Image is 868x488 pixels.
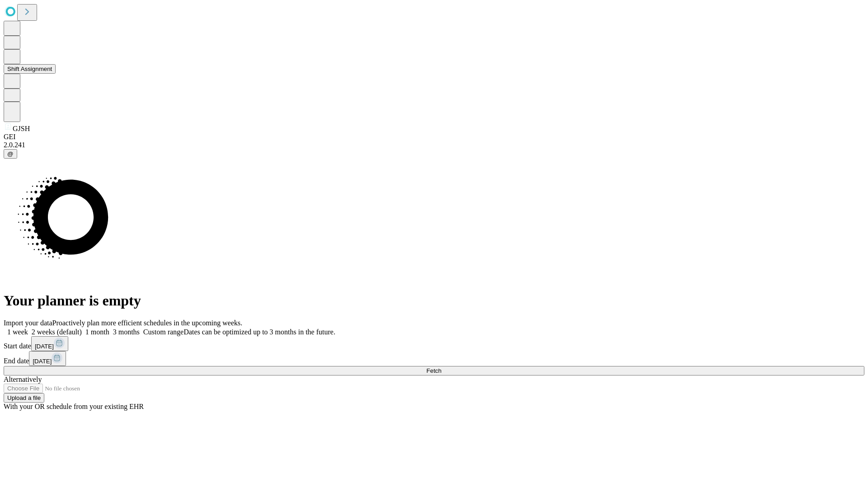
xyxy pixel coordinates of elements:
[4,133,864,141] div: GEI
[4,366,864,375] button: Fetch
[4,336,864,351] div: Start date
[4,292,864,309] h1: Your planner is empty
[33,358,52,365] span: [DATE]
[113,328,140,336] span: 3 months
[7,328,28,336] span: 1 week
[35,343,54,350] span: [DATE]
[4,319,52,327] span: Import your data
[4,375,42,383] span: Alternatively
[29,351,66,366] button: [DATE]
[4,403,144,410] span: With your OR schedule from your existing EHR
[13,125,30,132] span: GJSH
[32,328,82,336] span: 2 weeks (default)
[4,393,44,403] button: Upload a file
[85,328,109,336] span: 1 month
[4,64,56,74] button: Shift Assignment
[4,149,17,159] button: @
[4,141,864,149] div: 2.0.241
[52,319,242,327] span: Proactively plan more efficient schedules in the upcoming weeks.
[426,367,441,374] span: Fetch
[31,336,68,351] button: [DATE]
[7,150,14,157] span: @
[184,328,335,336] span: Dates can be optimized up to 3 months in the future.
[143,328,184,336] span: Custom range
[4,351,864,366] div: End date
